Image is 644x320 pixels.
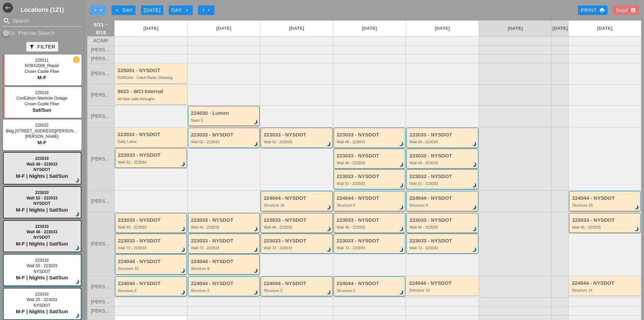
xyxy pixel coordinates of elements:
[191,110,258,116] div: 224030 - Lumen
[35,292,49,297] span: 223033
[118,259,185,264] div: 224044 - NYSDOT
[337,153,404,159] div: 223033 - NYSDOT
[91,241,111,247] span: [PERSON_NAME]
[180,247,187,254] i: brightness_3
[35,90,49,95] span: 225016
[252,226,260,233] i: brightness_3
[33,269,50,274] span: NYSDOT
[74,177,81,184] i: brightness_3
[74,211,81,218] i: brightness_3
[191,238,258,244] div: 223033 - NYSDOT
[333,21,406,36] a: [DATE]
[264,225,331,229] div: Wall 46 - 223033
[201,7,206,13] i: arrow_right
[98,7,103,13] i: arrow_left
[409,203,476,207] div: Structure 9
[73,57,79,63] i: new_releases
[409,246,476,250] div: Wall 72 - 223033
[74,244,81,252] i: brightness_3
[27,263,57,268] span: Wall 50 - 223033
[180,226,187,233] i: brightness_3
[118,160,185,164] div: Wall 52 - 223033
[27,297,57,302] span: Wall 25 - 223033
[191,132,258,138] div: 223033 - NYSDOT
[118,266,185,271] div: Structure 16
[12,16,72,26] input: Search
[471,161,478,169] i: brightness_3
[26,42,58,51] button: Filter
[616,6,636,14] div: Sojol
[198,5,214,15] button: Move Ahead 1 Week
[252,119,260,126] i: brightness_3
[35,156,49,161] span: 223033
[398,226,405,233] i: brightness_3
[569,21,641,36] a: [DATE]
[25,69,59,74] span: Crown Castle Fiber
[32,107,51,113] span: Sat/Sun
[264,140,331,144] div: Wall 52 - 223033
[91,21,111,36] span: 8/11 – 8/18
[93,38,108,43] span: AC/MP
[471,247,478,254] i: brightness_3
[252,267,260,275] i: brightness_3
[409,195,476,201] div: 224044 - NYSDOT
[91,71,111,76] span: [PERSON_NAME]
[471,141,478,148] i: brightness_3
[260,21,333,36] a: [DATE]
[409,238,476,244] div: 223033 - NYSDOT
[38,140,47,145] span: M-F
[264,217,331,223] div: 223033 - NYSDOT
[93,7,98,13] i: arrow_left
[114,6,133,14] div: Day
[118,97,185,101] div: All fiber walk throughs
[91,199,111,204] span: [PERSON_NAME]
[337,182,404,186] div: Wall 51 - 223033
[633,226,641,233] i: brightness_3
[572,203,639,207] div: Structure 16
[91,308,111,314] span: [PERSON_NAME]
[26,196,57,200] span: Wall 52 - 223033
[74,312,81,320] i: brightness_3
[479,21,552,36] a: [DATE]
[38,74,47,80] span: M-F
[3,3,13,13] button: Shrink Sidebar
[409,182,476,186] div: Wall 51 - 223033
[118,281,185,286] div: 224044 - NYSDOT
[630,7,636,13] i: account_box
[264,246,331,250] div: Wall 72 - 223033
[191,289,258,293] div: Structure 2
[471,226,478,233] i: brightness_3
[325,204,333,211] i: brightness_3
[35,123,49,128] span: 225022
[578,5,607,15] a: Print
[191,281,258,286] div: 224044 - NYSDOT
[264,132,331,138] div: 223033 - NYSDOT
[409,140,476,144] div: Wall 48 - 223033
[406,21,479,36] a: [DATE]
[206,7,212,13] i: arrow_right
[264,281,331,286] div: 224044 - NYSDOT
[118,89,185,94] div: 9023 - WCI Internal
[25,134,59,139] span: [PERSON_NAME]
[409,132,476,138] div: 223033 - NYSDOT
[581,6,605,14] div: Print
[633,204,641,211] i: brightness_3
[26,230,57,234] span: Wall 46 - 223033
[33,201,50,206] span: NYSDOT
[572,217,639,223] div: 223033 - NYSDOT
[337,289,404,293] div: Structure 2
[572,288,639,292] div: Structure 14
[35,58,49,63] span: 225011
[599,7,605,13] i: print
[191,266,258,271] div: Structure 9
[118,76,185,80] div: D265364 - Catch Basin Cleaning
[112,5,136,15] button: Day
[185,7,190,13] i: arrow_right
[398,182,405,190] i: brightness_3
[16,207,68,213] span: M-F | Nights | Sat/Sun
[180,289,187,296] i: brightness_3
[252,289,260,296] i: brightness_3
[337,281,404,286] div: 224044 - NYSDOT
[3,17,11,25] i: search
[191,217,258,223] div: 223033 - NYSDOT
